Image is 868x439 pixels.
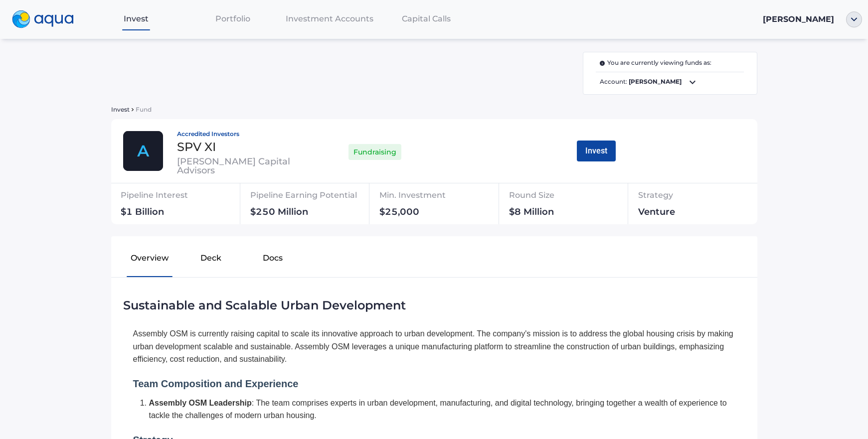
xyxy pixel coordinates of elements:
[638,187,726,207] div: Strategy
[348,142,401,162] div: Fundraising
[286,14,373,23] span: Investment Accounts
[111,106,130,113] span: Invest
[121,207,247,220] div: $1 Billion
[281,8,378,29] a: Investment Accounts
[136,106,152,113] span: Fund
[215,14,250,23] span: Portfolio
[119,244,180,276] button: Overview
[379,187,502,207] div: Min. Investment
[12,10,74,28] img: logo
[88,8,184,29] a: Invest
[638,207,726,220] div: Venture
[177,141,305,153] div: SPV XI
[600,58,711,68] span: You are currently viewing funds as:
[149,399,252,407] strong: Assembly OSM Leadership
[149,397,735,422] li: : The team comprises experts in urban development, manufacturing, and digital technology, bringin...
[124,14,149,23] span: Invest
[596,76,744,88] span: Account:
[121,187,247,207] div: Pipeline Interest
[763,14,834,24] span: [PERSON_NAME]
[123,297,745,313] div: Sustainable and Scalable Urban Development
[509,187,615,207] div: Round Size
[177,157,305,175] div: [PERSON_NAME] Capital Advisors
[184,8,281,29] a: Portfolio
[133,327,735,366] div: Assembly OSM is currently raising capital to scale its innovative approach to urban development. ...
[123,131,163,171] img: thamesville
[250,207,377,220] div: $250 Million
[177,131,305,137] div: Accredited Investors
[6,8,88,31] a: logo
[250,187,377,207] div: Pipeline Earning Potential
[379,207,502,220] div: $25,000
[509,207,615,220] div: $8 Million
[378,8,475,29] a: Capital Calls
[402,14,451,23] span: Capital Calls
[132,108,134,111] img: sidearrow
[577,141,616,161] button: Invest
[846,11,862,27] img: ellipse
[180,244,242,276] button: Deck
[134,104,152,114] a: Fund
[133,376,735,392] div: Team Composition and Experience
[629,78,682,85] b: [PERSON_NAME]
[242,244,303,276] button: Docs
[600,61,607,66] img: i.svg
